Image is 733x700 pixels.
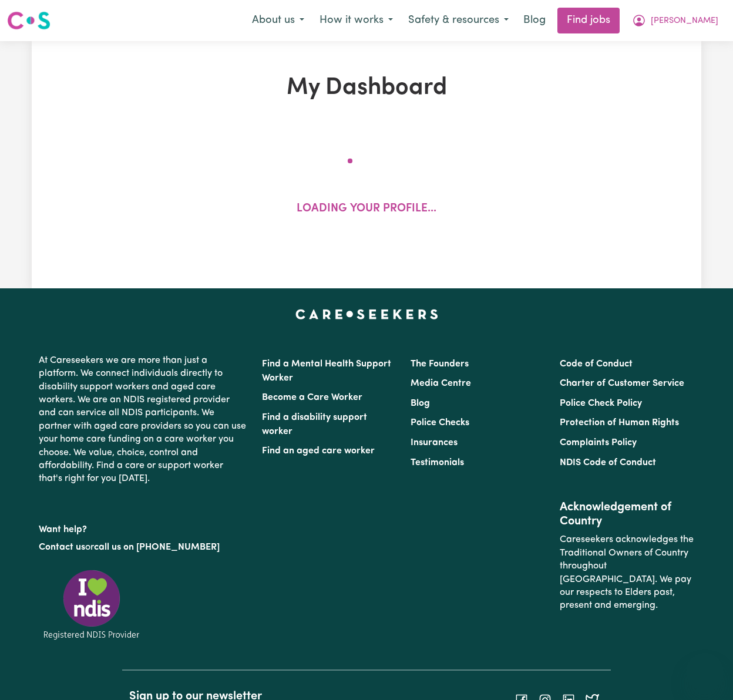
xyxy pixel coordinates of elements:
a: Find an aged care worker [262,446,375,456]
a: Find a disability support worker [262,413,367,436]
button: Safety & resources [401,8,516,33]
a: Media Centre [411,379,471,388]
button: How it works [312,8,401,33]
a: Find jobs [557,8,620,33]
iframe: Button to launch messaging window [686,653,724,691]
a: Police Check Policy [560,399,642,408]
img: Careseekers logo [7,10,51,31]
a: Testimonials [411,458,464,467]
p: Careseekers acknowledges the Traditional Owners of Country throughout [GEOGRAPHIC_DATA]. We pay o... [560,529,694,617]
p: At Careseekers we are more than just a platform. We connect individuals directly to disability su... [39,349,248,490]
p: Want help? [39,519,248,536]
a: Find a Mental Health Support Worker [262,359,391,383]
a: Careseekers logo [7,7,51,34]
span: [PERSON_NAME] [651,15,718,28]
a: Contact us [39,543,85,552]
a: NDIS Code of Conduct [560,458,656,467]
h2: Acknowledgement of Country [560,500,694,529]
a: Careseekers home page [295,309,438,319]
p: or [39,536,248,558]
a: Complaints Policy [560,438,637,447]
h1: My Dashboard [150,74,583,102]
a: Protection of Human Rights [560,418,679,428]
a: Code of Conduct [560,359,633,369]
button: About us [244,8,312,33]
button: My Account [624,8,726,33]
a: call us on [PHONE_NUMBER] [94,543,220,552]
a: Blog [516,8,553,33]
img: Registered NDIS provider [39,568,144,641]
a: Become a Care Worker [262,393,362,402]
a: Charter of Customer Service [560,379,684,388]
a: Insurances [411,438,458,447]
p: Loading your profile... [297,201,436,218]
a: The Founders [411,359,469,369]
a: Police Checks [411,418,469,428]
a: Blog [411,399,430,408]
